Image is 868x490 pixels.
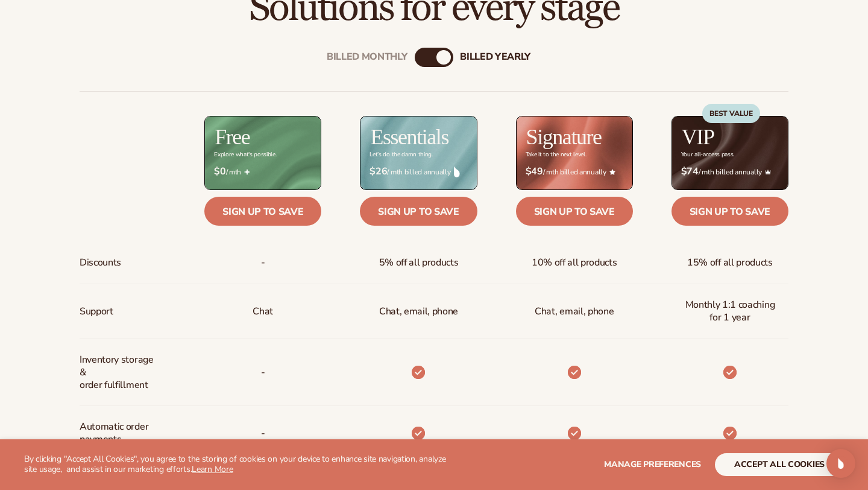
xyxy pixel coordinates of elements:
div: Take it to the next level. [526,151,587,158]
p: By clicking "Accept All Cookies", you agree to the storing of cookies on your device to enhance s... [24,454,453,475]
a: Learn More [192,463,233,475]
a: Sign up to save [360,197,477,226]
div: Explore what's possible. [214,151,276,158]
strong: $49 [526,166,543,177]
img: drop.png [454,167,460,177]
img: Essentials_BG_9050f826-5aa9-47d9-a362-757b82c62641.jpg [360,116,476,189]
span: 15% off all products [687,252,773,274]
span: Monthly 1:1 coaching for 1 year [681,294,779,329]
div: Billed Monthly [327,52,407,63]
a: Sign up to save [671,197,788,226]
img: free_bg.png [205,116,321,189]
p: Chat [253,301,273,323]
span: / mth [214,166,312,177]
span: - [261,422,265,445]
span: Inventory storage & order fulfillment [80,349,160,396]
span: Automatic order payments [80,416,160,451]
div: Your all-access pass. [681,151,734,158]
button: accept all cookies [715,453,844,476]
h2: VIP [682,126,714,148]
button: Manage preferences [604,453,701,476]
span: Manage preferences [604,459,701,470]
strong: $74 [681,166,699,177]
strong: $0 [214,166,225,177]
h2: Signature [526,126,602,148]
p: Chat, email, phone [379,301,458,323]
div: Open Intercom Messenger [826,449,855,478]
span: Discounts [80,252,121,274]
h2: Free [215,126,250,148]
a: Sign up to save [204,197,321,226]
div: billed Yearly [460,52,530,63]
strong: $26 [370,166,387,177]
div: Let’s do the damn thing. [370,151,432,158]
a: Sign up to save [516,197,633,226]
span: 10% off all products [532,252,617,274]
img: Free_Icon_bb6e7c7e-73f8-44bd-8ed0-223ea0fc522e.png [244,169,250,175]
h2: Essentials [370,126,448,148]
span: Support [80,301,113,323]
p: - [261,361,265,384]
div: BEST VALUE [702,104,760,123]
span: Chat, email, phone [535,301,614,323]
span: / mth billed annually [370,166,467,177]
img: VIP_BG_199964bd-3653-43bc-8a67-789d2d7717b9.jpg [672,116,788,189]
span: 5% off all products [379,252,459,274]
span: / mth billed annually [681,166,779,177]
span: - [261,252,265,274]
img: Signature_BG_eeb718c8-65ac-49e3-a4e5-327c6aa73146.jpg [517,116,632,189]
img: Crown_2d87c031-1b5a-4345-8312-a4356ddcde98.png [765,169,771,175]
img: Star_6.png [609,169,615,174]
span: / mth billed annually [526,166,623,177]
